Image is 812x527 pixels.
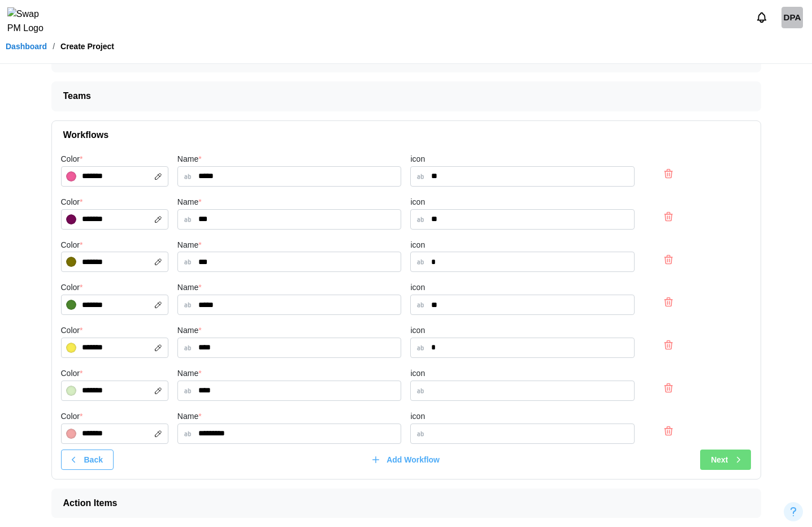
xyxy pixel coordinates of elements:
label: Name [177,239,202,252]
label: Color [61,325,83,337]
a: Dashboard [6,42,47,50]
label: icon [410,325,425,337]
span: Action Items [63,489,740,517]
img: Swap PM Logo [7,7,53,36]
button: Teams [52,82,761,110]
label: Name [177,282,202,294]
label: Color [61,368,83,380]
button: Notifications [752,8,771,27]
button: Action Items [52,489,761,517]
span: Back [84,450,103,469]
a: Daud Platform admin [781,7,803,28]
label: icon [410,196,425,209]
label: icon [410,368,425,380]
button: Add Workflow [363,450,450,470]
label: Name [177,368,202,380]
label: Name [177,411,202,423]
label: Color [61,411,83,423]
div: Create Project [60,42,114,50]
span: Add Workflow [387,450,440,469]
label: icon [410,411,425,423]
label: Name [177,153,202,166]
div: / [53,42,55,50]
label: icon [410,239,425,252]
label: Name [177,196,202,209]
div: DPA [781,7,803,28]
div: Workflows [52,149,761,479]
label: Name [177,325,202,337]
label: Color [61,196,83,209]
button: Back [61,450,114,470]
span: Next [711,450,728,469]
label: icon [410,153,425,166]
label: Color [61,239,83,252]
span: Workflows [63,121,740,149]
button: Workflows [52,121,761,149]
span: Teams [63,82,740,110]
button: Next [700,450,751,470]
label: icon [410,282,425,294]
label: Color [61,282,83,294]
label: Color [61,153,83,166]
